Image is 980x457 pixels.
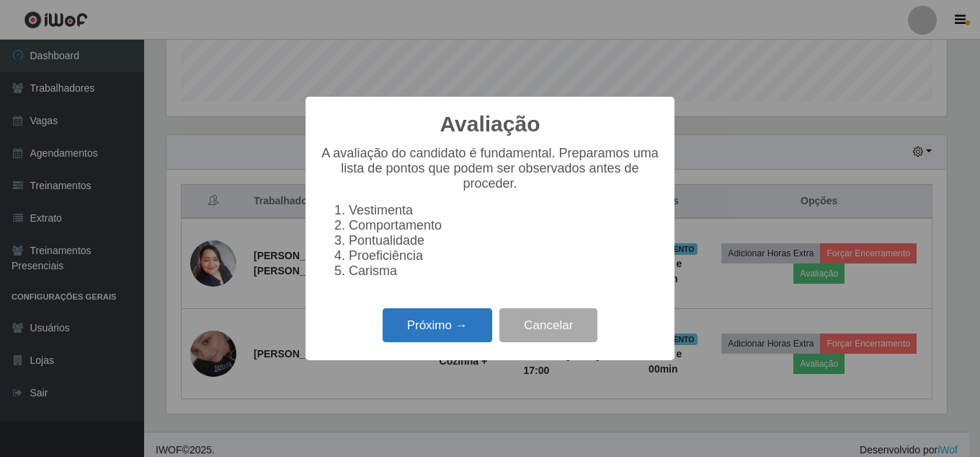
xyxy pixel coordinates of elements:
[440,111,540,137] h2: Avaliação
[320,146,660,191] p: A avaliação do candidato é fundamental. Preparamos uma lista de pontos que podem ser observados a...
[349,203,660,218] li: Vestimenta
[349,233,660,248] li: Pontualidade
[349,264,660,279] li: Carisma
[499,308,597,342] button: Cancelar
[383,308,492,342] button: Próximo →
[349,218,660,233] li: Comportamento
[349,248,660,264] li: Proeficiência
